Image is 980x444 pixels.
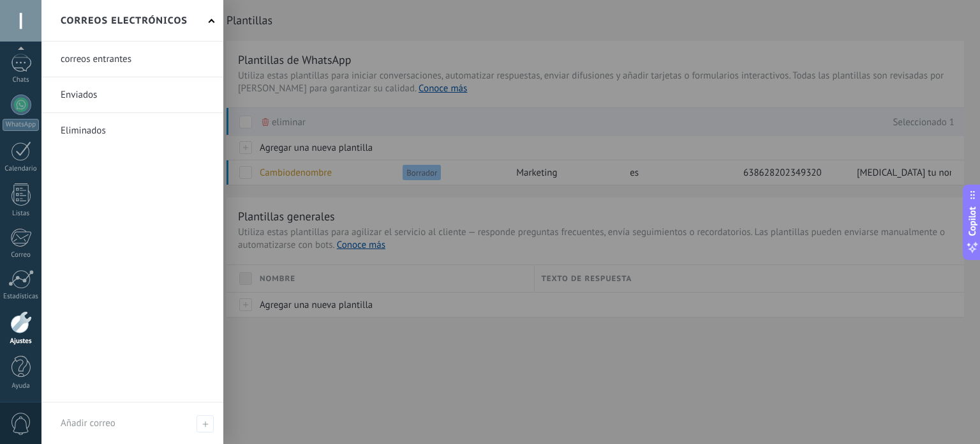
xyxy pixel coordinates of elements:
div: WhatsApp [3,119,39,131]
li: correos entrantes [41,42,223,77]
div: Estadísticas [3,293,40,301]
h2: Correos electrónicos [61,1,188,41]
div: Calendario [3,165,40,173]
div: Correo [3,251,40,259]
div: Ajustes [3,337,40,346]
div: Listas [3,210,40,218]
div: Chats [3,76,40,84]
span: Copilot [966,206,979,236]
span: Añadir correo [61,417,115,429]
li: Eliminados [41,113,223,148]
li: Enviados [41,77,223,113]
div: Ayuda [3,382,40,390]
span: Añadir correo [197,415,214,433]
